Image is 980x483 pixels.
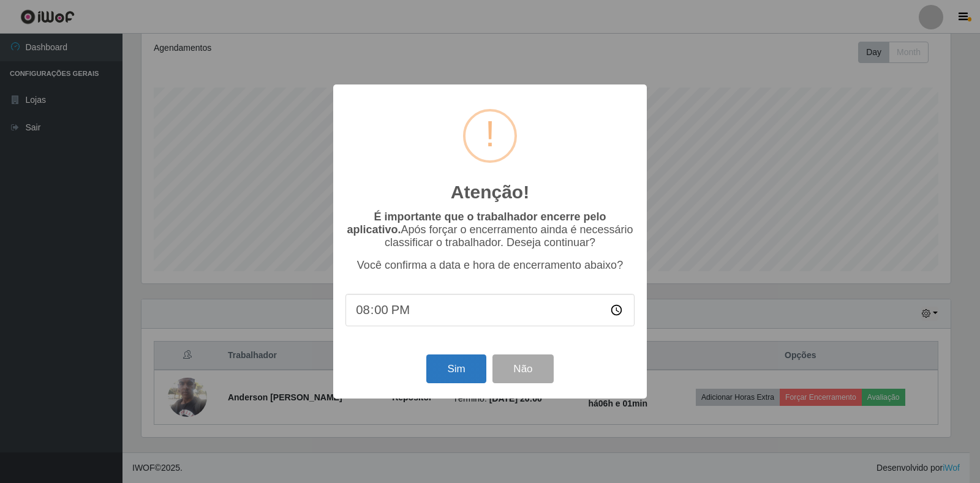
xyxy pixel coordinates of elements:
[451,181,529,203] h2: Atenção!
[345,259,635,272] p: Você confirma a data e hora de encerramento abaixo?
[347,211,606,236] b: É importante que o trabalhador encerre pelo aplicativo.
[345,211,635,249] p: Após forçar o encerramento ainda é necessário classificar o trabalhador. Deseja continuar?
[426,354,486,383] button: Sim
[492,354,553,383] button: Não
